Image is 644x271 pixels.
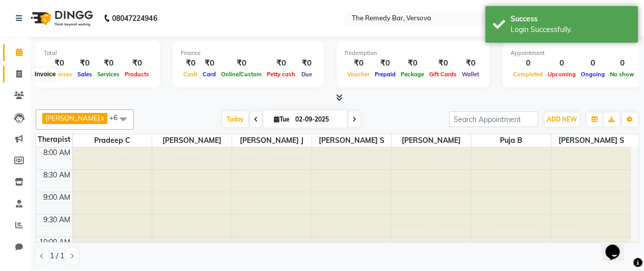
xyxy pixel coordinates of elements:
[95,71,122,78] span: Services
[547,115,577,123] span: ADD NEW
[73,134,152,147] span: Pradeep C
[544,112,579,127] button: ADD NEW
[551,134,631,147] span: [PERSON_NAME] S
[271,115,292,123] span: Tue
[218,71,264,78] span: Online/Custom
[95,57,122,69] div: ₹0
[181,71,200,78] span: Cash
[41,147,72,158] div: 8:00 AM
[181,49,316,57] div: Finance
[200,71,218,78] span: Card
[601,230,634,261] iframe: chat widget
[449,111,538,127] input: Search Appointment
[345,49,482,57] div: Redemption
[122,71,152,78] span: Products
[218,57,264,69] div: ₹0
[264,71,298,78] span: Petty cash
[372,57,398,69] div: ₹0
[391,134,471,147] span: [PERSON_NAME]
[459,71,482,78] span: Wallet
[222,111,248,127] span: Today
[45,114,100,122] span: [PERSON_NAME]
[44,57,75,69] div: ₹0
[578,57,607,69] div: 0
[459,57,482,69] div: ₹0
[41,170,72,180] div: 8:30 AM
[372,71,398,78] span: Prepaid
[471,134,551,147] span: Puja B
[299,71,315,78] span: Due
[200,57,218,69] div: ₹0
[545,57,578,69] div: 0
[37,237,72,248] div: 10:00 AM
[32,68,58,80] div: Invoice
[607,71,637,78] span: No show
[345,57,372,69] div: ₹0
[398,57,427,69] div: ₹0
[312,134,391,147] span: [PERSON_NAME] S
[181,57,200,69] div: ₹0
[232,134,312,147] span: [PERSON_NAME] J
[398,71,427,78] span: Package
[41,192,72,203] div: 9:00 AM
[109,113,125,122] span: +6
[36,134,72,145] div: Therapist
[292,112,343,127] input: 2025-09-02
[511,71,545,78] span: Completed
[607,57,637,69] div: 0
[511,49,637,57] div: Appointment
[264,57,298,69] div: ₹0
[44,49,152,57] div: Total
[26,4,96,33] img: logo
[75,71,95,78] span: Sales
[112,4,157,33] b: 08047224946
[100,114,104,122] a: x
[152,134,232,147] span: [PERSON_NAME]
[427,71,459,78] span: Gift Cards
[511,14,630,24] div: Success
[511,57,545,69] div: 0
[298,57,316,69] div: ₹0
[578,71,607,78] span: Ongoing
[345,71,372,78] span: Voucher
[41,215,72,225] div: 9:30 AM
[545,71,578,78] span: Upcoming
[122,57,152,69] div: ₹0
[50,251,64,261] span: 1 / 1
[427,57,459,69] div: ₹0
[75,57,95,69] div: ₹0
[511,24,630,35] div: Login Successfully.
